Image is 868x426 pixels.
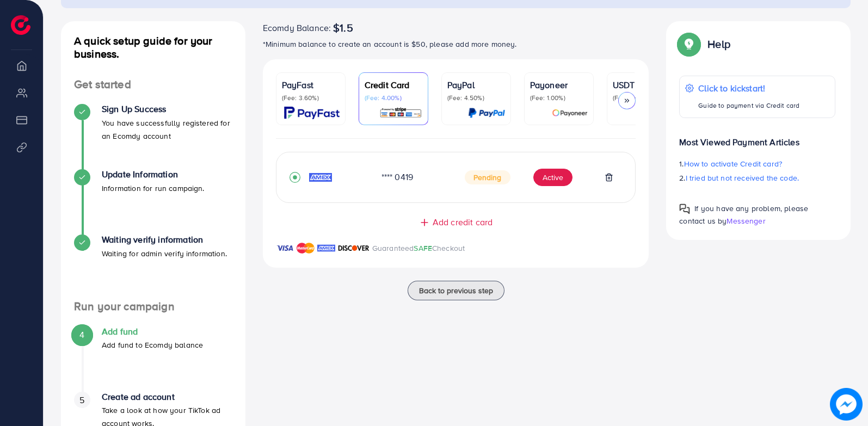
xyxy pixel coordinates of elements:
[613,78,670,91] p: USDT
[338,242,370,255] img: brand
[433,216,493,229] span: Add credit card
[61,234,245,300] li: Waiting verify information
[679,203,808,226] span: If you have any problem, please contact us by
[468,107,505,119] img: card
[530,94,588,102] p: (Fee: 1.00%)
[11,15,30,35] img: logo
[684,158,782,169] span: How to activate Credit card?
[61,104,245,169] li: Sign Up Success
[61,34,245,60] h4: A quick setup guide for your business.
[372,242,465,255] p: Guaranteed Checkout
[102,338,203,351] p: Add fund to Ecomdy balance
[276,242,294,255] img: brand
[679,127,835,149] p: Most Viewed Payment Articles
[102,104,232,114] h4: Sign Up Success
[333,21,353,34] span: $1.5
[408,281,504,300] button: Back to previous step
[297,242,315,255] img: brand
[613,94,670,102] p: (Fee: 0.00%)
[102,326,203,337] h4: Add fund
[686,172,799,183] span: I tried but not received the code.
[102,182,205,195] p: Information for run campaign.
[284,107,340,119] img: card
[102,116,232,143] p: You have successfully registered for an Ecomdy account
[263,21,331,34] span: Ecomdy Balance:
[679,171,835,184] p: 2.
[419,285,493,296] span: Back to previous step
[102,234,227,245] h4: Waiting verify information
[379,107,422,119] img: card
[365,94,422,102] p: (Fee: 4.00%)
[102,169,205,180] h4: Update Information
[465,170,510,184] span: Pending
[698,99,799,112] p: Guide to payment via Credit card
[61,78,245,91] h4: Get started
[533,169,572,186] button: Active
[698,82,799,95] p: Click to kickstart!
[317,242,335,255] img: brand
[61,326,245,392] li: Add fund
[365,78,422,91] p: Credit Card
[282,78,340,91] p: PayFast
[679,203,690,214] img: Popup guide
[447,78,505,91] p: PayPal
[263,38,649,51] p: *Minimum balance to create an account is $50, please add more money.
[102,392,232,402] h4: Create ad account
[552,107,588,119] img: card
[679,34,699,54] img: Popup guide
[707,38,730,51] p: Help
[679,157,835,170] p: 1.
[79,394,84,406] span: 5
[830,388,863,421] img: image
[309,173,332,182] img: credit
[61,169,245,234] li: Update Information
[79,329,84,341] span: 4
[727,215,765,226] span: Messenger
[290,172,300,183] svg: record circle
[282,94,340,102] p: (Fee: 3.60%)
[61,300,245,313] h4: Run your campaign
[447,94,505,102] p: (Fee: 4.50%)
[414,243,432,254] span: SAFE
[102,247,227,260] p: Waiting for admin verify information.
[530,78,588,91] p: Payoneer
